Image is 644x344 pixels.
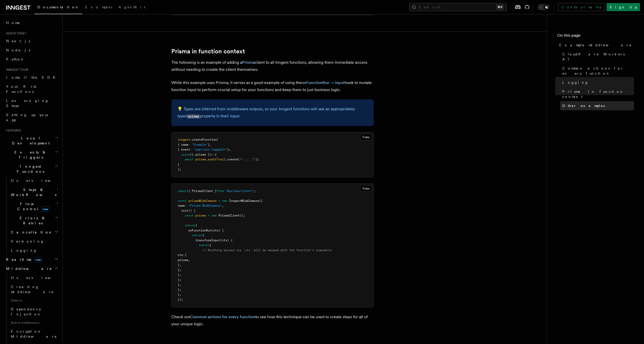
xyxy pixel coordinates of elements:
span: Patterns [9,296,59,305]
span: Realtime [4,257,42,262]
span: AgentKit [118,5,145,9]
a: Leveraging Steps [4,96,59,110]
span: Home [6,20,20,25]
span: { [215,153,217,156]
span: ; [254,189,256,193]
span: Inngest Functions [4,164,55,174]
span: (ctx) { [220,239,233,242]
span: }; [178,278,181,282]
span: Prisma in function context [562,89,634,99]
span: ctx [178,253,183,257]
span: new [211,214,217,217]
p: 💡 Types are inferred from middleware outputs, so your Inngest functions will see an appropriately... [177,105,368,120]
span: Quick start [4,31,26,35]
a: Your first Functions [4,82,59,96]
span: "Example" [192,143,208,146]
a: Cloudflare Workers AI [560,50,634,64]
span: Versioning [11,239,44,243]
span: await [185,158,194,161]
span: Logging [11,248,37,252]
span: Dependency Injection [11,307,41,316]
span: // Anything passed via `ctx` will be merged with the function's arguments [202,248,332,252]
span: prisma [195,158,206,161]
span: name [178,204,185,207]
span: ); [178,167,181,171]
a: Home [4,18,59,27]
a: Setting up your app [4,110,59,124]
button: Inngest Functions [4,162,59,176]
span: transformInput [195,239,220,242]
span: Overview [11,276,63,280]
button: Middleware [4,264,59,273]
span: ({ prisma }) [190,153,211,156]
span: Cancellation [9,230,53,235]
span: { [202,233,204,237]
span: Middleware [4,266,52,271]
span: ( [217,138,218,141]
span: prisma [178,258,188,262]
a: Dependency Injection [9,305,59,319]
a: Logging [560,78,634,87]
a: Encryption Middleware [9,327,59,341]
a: AgentKit [115,2,148,14]
span: new [222,199,227,203]
span: "@prisma/client" [225,189,254,193]
span: new [41,206,49,212]
span: onFunctionRun [188,229,211,232]
span: auditTrail [208,158,225,161]
a: Python [4,55,59,64]
p: While this example uses Prisma, it serves as a good example of using the hook to mutate function ... [171,79,374,93]
span: Leveraging Steps [6,99,49,108]
span: Steps & Workflows [9,187,56,197]
span: , [210,143,211,146]
span: prismaMiddleware [188,199,217,203]
h4: On this page [557,32,634,40]
span: return [185,224,195,227]
a: Logging [9,246,59,255]
span: Node.js [6,48,30,52]
span: new [34,257,42,263]
span: } [178,163,179,166]
a: Other examples [560,101,634,110]
span: , [222,204,224,207]
a: Documentation [34,2,82,14]
span: Examples [85,5,112,9]
a: Node.js [4,46,59,55]
span: Errors & Retries [9,216,55,226]
span: .create [225,158,238,161]
span: , [229,148,231,151]
span: Install the SDK [6,75,58,79]
span: . [206,158,208,161]
button: Local Development [4,134,59,148]
span: } [178,263,179,267]
span: } [227,148,229,151]
span: { [210,243,211,247]
a: Common actions for every function [190,314,255,319]
span: Example middleware [559,42,632,48]
span: : [190,148,192,151]
span: ( [238,158,240,161]
span: Cloudflare Workers AI [562,52,634,62]
span: init [181,209,188,212]
a: Install the SDK [4,73,59,82]
span: , [179,293,181,296]
span: { event [178,148,190,151]
span: const [178,199,186,203]
span: from [217,189,224,193]
a: Overview [9,176,59,185]
span: Flow Control [9,201,56,211]
button: Copy [360,134,372,140]
button: Cancellation [9,228,59,237]
span: Local Development [4,136,55,146]
span: Common actions for every function [562,66,634,76]
span: } [208,143,210,146]
span: "app/user.loggedin" [194,148,227,151]
button: Copy [360,185,372,192]
span: : [188,143,190,146]
span: ); [256,158,259,161]
span: }); [178,298,183,301]
span: async [181,153,190,156]
code: prisma [188,114,200,119]
a: Example middleware [557,40,634,50]
span: } [178,283,179,286]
